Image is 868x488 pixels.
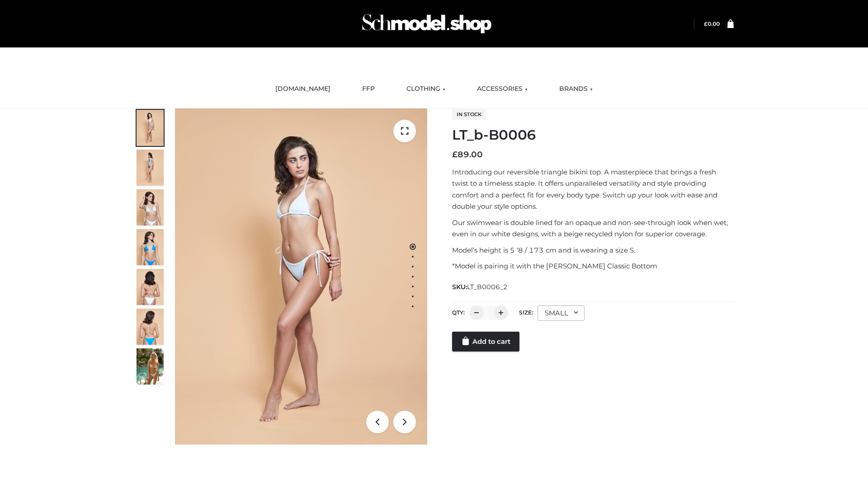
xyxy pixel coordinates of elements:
[269,79,337,99] a: [DOMAIN_NAME]
[452,217,734,240] p: Our swimwear is double lined for an opaque and non-see-through look when wet, even in our white d...
[175,108,427,445] img: LT_b-B0006
[452,260,734,272] p: *Model is pairing it with the [PERSON_NAME] Classic Bottom
[137,229,164,265] img: ArielClassicBikiniTop_CloudNine_AzureSky_OW114ECO_4-scaled.jpg
[137,309,164,345] img: ArielClassicBikiniTop_CloudNine_AzureSky_OW114ECO_8-scaled.jpg
[452,150,458,160] span: £
[519,309,533,316] label: Size:
[704,20,720,27] bdi: 0.00
[137,110,164,146] img: ArielClassicBikiniTop_CloudNine_AzureSky_OW114ECO_1-scaled.jpg
[137,150,164,186] img: ArielClassicBikiniTop_CloudNine_AzureSky_OW114ECO_2-scaled.jpg
[452,282,509,292] span: SKU:
[704,20,708,27] span: £
[137,348,164,385] img: Arieltop_CloudNine_AzureSky2.jpg
[538,305,585,321] div: SMALL
[359,6,495,42] img: Schmodel Admin 964
[452,332,519,352] a: Add to cart
[467,283,508,291] span: LT_B0006_2
[452,127,734,143] h1: LT_b-B0006
[452,150,483,160] bdi: 89.00
[552,79,599,99] a: BRANDS
[704,20,720,27] a: £0.00
[452,244,734,256] p: Model’s height is 5 ‘8 / 173 cm and is wearing a size S.
[137,189,164,225] img: ArielClassicBikiniTop_CloudNine_AzureSky_OW114ECO_3-scaled.jpg
[400,79,452,99] a: CLOTHING
[355,79,382,99] a: FFP
[452,109,486,120] span: In stock
[470,79,534,99] a: ACCESSORIES
[137,269,164,305] img: ArielClassicBikiniTop_CloudNine_AzureSky_OW114ECO_7-scaled.jpg
[452,166,734,212] p: Introducing our reversible triangle bikini top. A masterpiece that brings a fresh twist to a time...
[452,309,465,316] label: QTY:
